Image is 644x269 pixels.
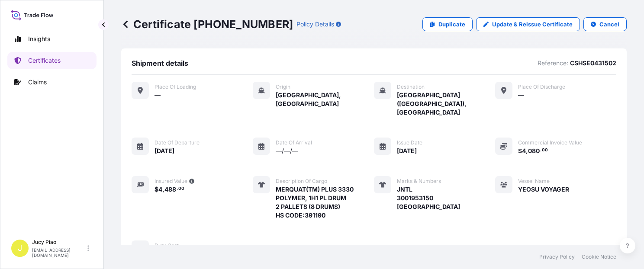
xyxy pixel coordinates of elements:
[582,253,616,260] a: Cookie Notice
[28,56,61,65] p: Certificates
[397,147,417,155] span: [DATE]
[178,187,184,190] span: 00
[32,247,86,258] p: [EMAIL_ADDRESS][DOMAIN_NAME]
[177,187,178,190] span: .
[276,83,290,90] span: Origin
[518,83,565,90] span: Place of discharge
[155,186,158,192] span: $
[476,17,580,31] a: Update & Reissue Certificate
[492,20,573,29] p: Update & Reissue Certificate
[296,20,334,29] p: Policy Details
[570,59,616,67] p: CSHSE0431502
[276,139,312,146] span: Date of arrival
[276,147,298,155] span: —/—/—
[7,74,97,91] a: Claims
[155,147,174,155] span: [DATE]
[438,20,465,29] p: Duplicate
[28,78,47,86] p: Claims
[158,186,162,192] span: 4
[155,91,161,99] span: —
[397,83,425,90] span: Destination
[397,185,460,211] span: JNTL 3001953150 [GEOGRAPHIC_DATA]
[132,59,188,67] span: Shipment details
[7,52,97,69] a: Certificates
[32,239,86,246] p: Jucy Piao
[522,148,526,154] span: 4
[121,17,293,31] p: Certificate [PHONE_NUMBER]
[162,186,164,192] span: ,
[155,178,187,185] span: Insured Value
[538,59,568,67] p: Reference:
[540,149,541,152] span: .
[155,242,179,249] span: Duty Cost
[528,148,540,154] span: 080
[18,244,22,253] span: J
[276,178,327,185] span: Description of cargo
[542,149,548,152] span: 00
[276,185,374,220] span: MERQUAT(TM) PLUS 3330 POLYMER, 1H1 PL DRUM 2 PALLETS (8 DRUMS) HS CODE:391190
[518,91,524,99] span: —
[583,17,627,31] button: Cancel
[526,148,528,154] span: ,
[518,178,550,185] span: Vessel Name
[518,139,582,146] span: Commercial Invoice Value
[7,30,97,48] a: Insights
[518,148,522,154] span: $
[155,139,200,146] span: Date of departure
[599,20,619,29] p: Cancel
[397,139,422,146] span: Issue Date
[539,253,575,260] a: Privacy Policy
[28,35,50,43] p: Insights
[164,186,176,192] span: 488
[397,91,495,117] span: [GEOGRAPHIC_DATA] ([GEOGRAPHIC_DATA]), [GEOGRAPHIC_DATA]
[155,83,196,90] span: Place of Loading
[397,178,441,185] span: Marks & Numbers
[276,91,374,108] span: [GEOGRAPHIC_DATA], [GEOGRAPHIC_DATA]
[422,17,473,31] a: Duplicate
[518,185,569,194] span: YEOSU VOYAGER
